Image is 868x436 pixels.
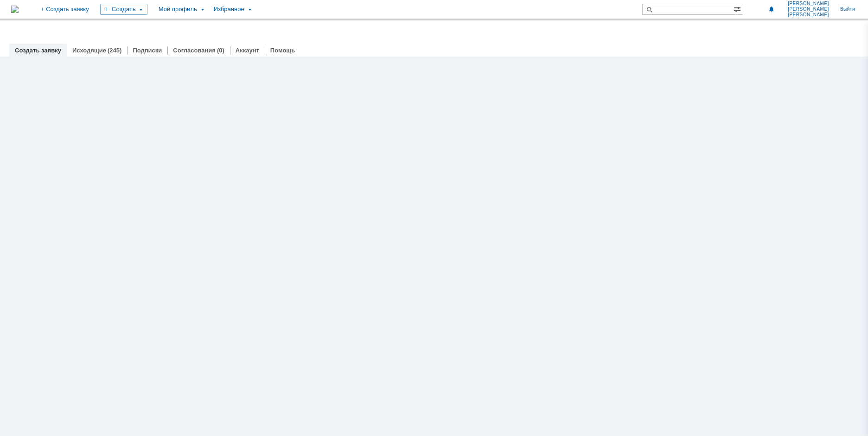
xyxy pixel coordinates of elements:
[108,47,121,54] div: (245)
[15,47,61,54] a: Создать заявку
[270,47,295,54] a: Помощь
[11,6,19,13] img: logo
[173,47,216,54] a: Согласования
[133,47,162,54] a: Подписки
[788,1,829,6] span: [PERSON_NAME]
[734,4,743,13] span: Расширенный поиск
[217,47,224,54] div: (0)
[11,6,19,13] a: Перейти на домашнюю страницу
[100,4,147,15] div: Создать
[72,47,106,54] a: Исходящие
[788,6,829,12] span: [PERSON_NAME]
[236,47,259,54] a: Аккаунт
[788,12,829,18] span: [PERSON_NAME]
